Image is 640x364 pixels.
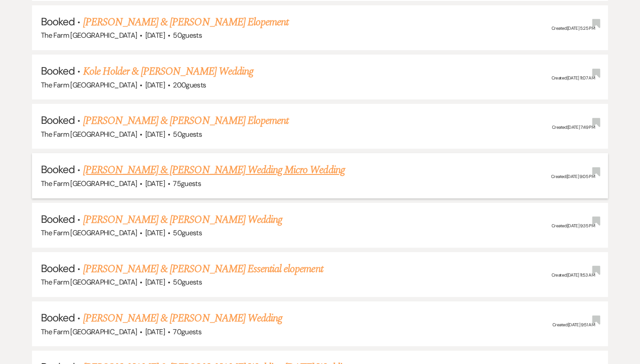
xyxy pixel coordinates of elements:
span: Booked [41,162,75,176]
a: [PERSON_NAME] & [PERSON_NAME] Essential elopement [83,261,323,277]
span: The Farm [GEOGRAPHIC_DATA] [41,228,137,237]
span: The Farm [GEOGRAPHIC_DATA] [41,130,137,139]
span: [DATE] [145,327,165,336]
span: Booked [41,261,75,275]
span: 50 guests [173,31,202,40]
span: 50 guests [173,130,202,139]
span: Booked [41,311,75,324]
span: The Farm [GEOGRAPHIC_DATA] [41,327,137,336]
span: Created: [DATE] 9:51 AM [552,322,595,328]
span: Created: [DATE] 5:25 PM [552,26,595,32]
span: 70 guests [173,327,201,336]
a: [PERSON_NAME] & [PERSON_NAME] Wedding [83,310,282,326]
span: Booked [41,212,75,226]
span: 75 guests [173,179,201,188]
span: 50 guests [173,277,202,287]
a: [PERSON_NAME] & [PERSON_NAME] Wedding [83,212,282,228]
span: Created: [DATE] 9:35 PM [552,223,595,229]
span: Created: [DATE] 11:53 AM [552,273,595,278]
span: [DATE] [145,31,165,40]
span: [DATE] [145,80,165,90]
span: The Farm [GEOGRAPHIC_DATA] [41,277,137,287]
a: [PERSON_NAME] & [PERSON_NAME] Wedding Micro Wedding [83,162,345,178]
span: [DATE] [145,130,165,139]
span: [DATE] [145,277,165,287]
a: Kole Holder & [PERSON_NAME] Wedding [83,63,253,79]
span: 200 guests [173,80,206,90]
a: [PERSON_NAME] & [PERSON_NAME] Elopement [83,113,289,129]
span: [DATE] [145,179,165,188]
span: Created: [DATE] 7:49 PM [552,124,595,130]
a: [PERSON_NAME] & [PERSON_NAME] Elopement [83,14,289,30]
span: [DATE] [145,228,165,237]
span: Booked [41,64,75,78]
span: Booked [41,113,75,127]
span: Created: [DATE] 9:05 PM [551,174,595,179]
span: The Farm [GEOGRAPHIC_DATA] [41,179,137,188]
span: Booked [41,15,75,28]
span: Created: [DATE] 11:07 AM [552,75,595,81]
span: The Farm [GEOGRAPHIC_DATA] [41,80,137,90]
span: 50 guests [173,228,202,237]
span: The Farm [GEOGRAPHIC_DATA] [41,31,137,40]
